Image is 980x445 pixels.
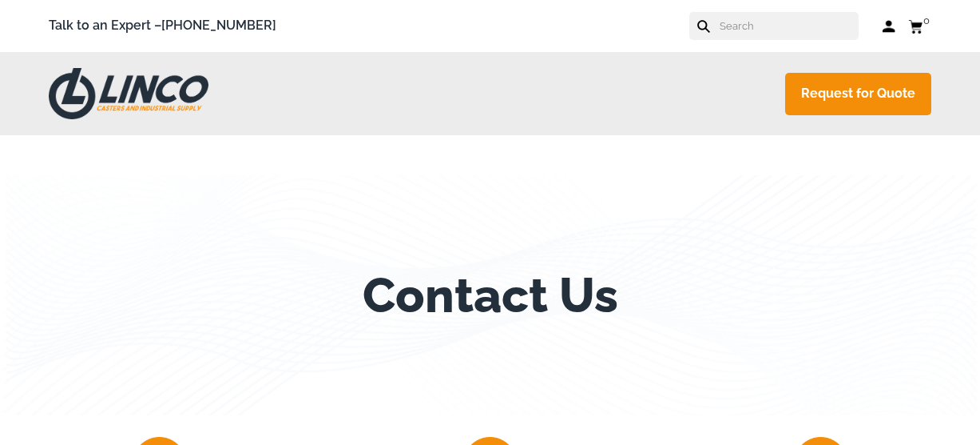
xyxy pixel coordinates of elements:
[363,267,618,323] h1: Contact Us
[49,15,276,37] span: Talk to an Expert –
[908,16,931,36] a: 0
[161,18,276,33] gu-sc-dial: Click to Connect 8663069566
[883,18,896,34] a: Log in
[49,68,208,119] img: LINCO CASTERS & INDUSTRIAL SUPPLY
[718,12,859,40] input: Search
[923,14,930,26] span: 0
[785,73,931,115] a: Request for Quote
